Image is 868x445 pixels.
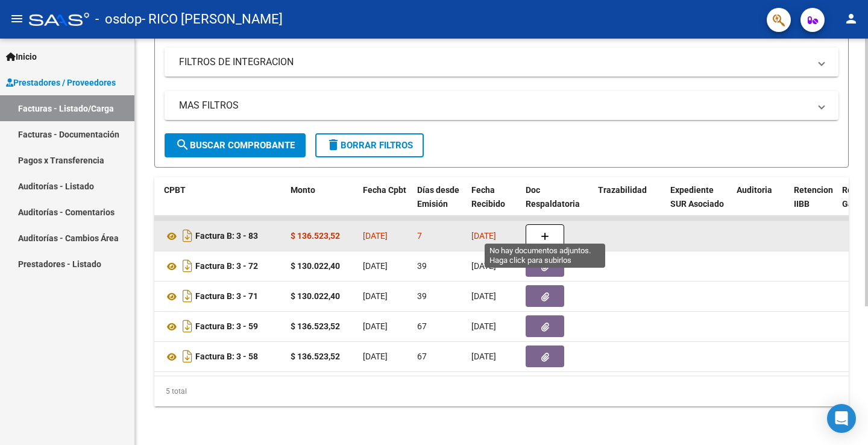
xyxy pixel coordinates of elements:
i: Descargar documento [180,286,195,306]
span: Días desde Emisión [417,185,459,209]
span: Monto [291,185,315,195]
span: Borrar Filtros [326,140,413,151]
mat-panel-title: FILTROS DE INTEGRACION [179,55,810,69]
span: [DATE] [363,321,388,331]
datatable-header-cell: Fecha Recibido [467,177,521,230]
strong: $ 136.523,52 [291,352,340,361]
strong: Factura B: 3 - 72 [195,262,258,271]
div: Open Intercom Messenger [827,404,856,433]
mat-icon: menu [10,11,24,26]
span: Fecha Cpbt [363,185,406,195]
span: CPBT [164,185,186,195]
i: Descargar documento [180,256,195,276]
span: Inicio [6,50,37,63]
div: 5 total [154,376,849,406]
span: [DATE] [363,231,388,241]
span: Expediente SUR Asociado [670,185,724,209]
datatable-header-cell: Fecha Cpbt [358,177,412,230]
mat-panel-title: MAS FILTROS [179,99,810,112]
span: Fecha Recibido [471,185,505,209]
span: Doc Respaldatoria [526,185,580,209]
span: [DATE] [471,352,496,361]
strong: Factura B: 3 - 83 [195,232,258,241]
span: Buscar Comprobante [175,140,295,151]
span: Auditoria [737,185,772,195]
strong: $ 130.022,40 [291,261,340,271]
span: 7 [417,231,422,241]
span: Prestadores / Proveedores [6,76,116,89]
strong: Factura B: 3 - 59 [195,322,258,332]
span: [DATE] [363,261,388,271]
datatable-header-cell: CPBT [159,177,286,230]
span: [DATE] [363,291,388,301]
mat-expansion-panel-header: FILTROS DE INTEGRACION [165,48,838,77]
strong: $ 130.022,40 [291,291,340,301]
strong: Factura B: 3 - 71 [195,292,258,301]
i: Descargar documento [180,317,195,336]
span: 39 [417,261,427,271]
datatable-header-cell: Expediente SUR Asociado [665,177,732,230]
span: 67 [417,321,427,331]
mat-icon: delete [326,137,341,152]
strong: $ 136.523,52 [291,321,340,331]
span: [DATE] [471,321,496,331]
span: [DATE] [471,291,496,301]
datatable-header-cell: Días desde Emisión [412,177,467,230]
span: [DATE] [471,231,496,241]
datatable-header-cell: Retencion IIBB [789,177,837,230]
span: [DATE] [471,261,496,271]
mat-expansion-panel-header: MAS FILTROS [165,91,838,120]
datatable-header-cell: Doc Respaldatoria [521,177,593,230]
span: - RICO [PERSON_NAME] [142,6,283,33]
i: Descargar documento [180,226,195,245]
i: Descargar documento [180,347,195,366]
mat-icon: person [844,11,858,26]
button: Buscar Comprobante [165,133,306,157]
strong: Factura B: 3 - 58 [195,352,258,362]
datatable-header-cell: Trazabilidad [593,177,665,230]
datatable-header-cell: Monto [286,177,358,230]
span: [DATE] [363,352,388,361]
button: Borrar Filtros [315,133,424,157]
span: - osdop [95,6,142,33]
mat-icon: search [175,137,190,152]
strong: $ 136.523,52 [291,231,340,241]
datatable-header-cell: Auditoria [732,177,789,230]
span: Trazabilidad [598,185,647,195]
span: Retencion IIBB [794,185,833,209]
span: 67 [417,352,427,361]
span: 39 [417,291,427,301]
